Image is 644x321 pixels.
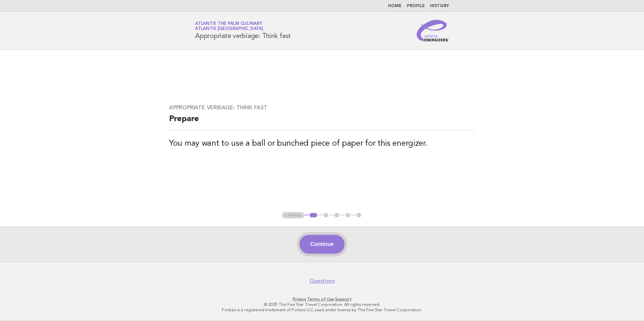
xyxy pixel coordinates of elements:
[195,22,263,31] a: Atlantis The Palm CulinaryAtlantis [GEOGRAPHIC_DATA]
[417,20,449,41] img: Service Energizers
[310,278,335,284] a: Questions
[169,104,475,111] h3: Appropriate verbiage: Think fast
[293,297,306,301] a: Privacy
[430,4,449,8] a: History
[307,297,334,301] a: Terms of Use
[116,307,528,313] p: Forbes is a registered trademark of Forbes LLC used under license by The Five Star Travel Corpora...
[195,27,263,31] span: Atlantis [GEOGRAPHIC_DATA]
[116,296,528,302] p: · ·
[388,4,401,8] a: Home
[335,297,352,301] a: Support
[299,235,344,254] button: Continue
[169,114,475,130] h2: Prepare
[309,212,318,219] button: 1
[407,4,425,8] a: Profile
[116,302,528,307] p: © 2025 The Five Star Travel Corporation. All rights reserved.
[169,138,475,149] h3: You may want to use a ball or bunched piece of paper for this energizer.
[195,22,291,39] h1: Appropriate verbiage: Think fast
